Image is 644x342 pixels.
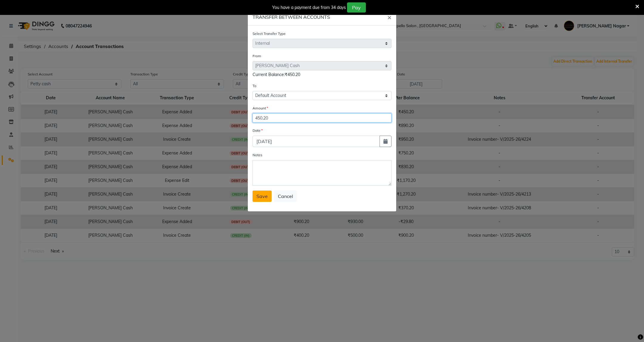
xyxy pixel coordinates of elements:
[387,13,391,21] span: ×
[253,106,268,111] label: Amount
[274,191,297,202] button: Cancel
[253,128,263,133] label: Date
[347,2,366,13] button: Pay
[253,53,261,59] label: From
[272,4,346,11] div: You have a payment due from 34 days
[253,83,256,89] label: To
[253,31,286,36] label: Select Transfer Type
[253,13,330,21] h6: TRANSFER BETWEEN ACCOUNTS
[253,72,300,77] span: Current Balance:₹450.20
[383,9,396,25] button: Close
[256,193,268,199] span: Save
[253,152,262,158] label: Notes
[253,191,272,202] button: Save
